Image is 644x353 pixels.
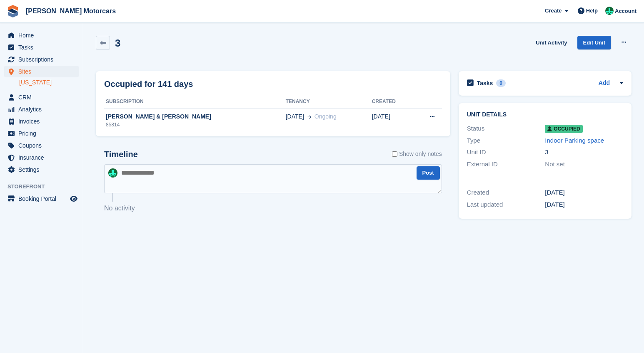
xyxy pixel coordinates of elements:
[4,42,79,53] a: menu
[545,200,623,210] div: [DATE]
[4,104,79,115] a: menu
[104,121,286,128] div: 85814
[18,128,68,139] span: Pricing
[4,91,79,103] a: menu
[577,36,611,49] a: Edit Unit
[4,116,79,127] a: menu
[4,193,79,205] a: menu
[104,95,286,109] th: Subscription
[532,36,570,49] a: Unit Activity
[115,37,120,49] h2: 3
[467,200,545,210] div: Last updated
[467,160,545,169] div: External ID
[315,113,337,120] span: Ongoing
[4,140,79,151] a: menu
[104,150,138,159] h2: Timeline
[4,128,79,139] a: menu
[4,54,79,65] a: menu
[4,30,79,41] a: menu
[417,166,440,180] button: Post
[599,79,610,88] a: Add
[18,54,68,65] span: Subscriptions
[22,4,119,18] a: [PERSON_NAME] Motorcars
[467,111,623,118] h2: Unit details
[586,7,598,15] span: Help
[467,148,545,157] div: Unit ID
[4,152,79,163] a: menu
[108,168,117,178] img: Victoria Barkley
[18,66,68,77] span: Sites
[18,104,68,115] span: Analytics
[18,193,68,205] span: Booking Portal
[18,91,68,103] span: CRM
[545,188,623,197] div: [DATE]
[545,137,604,144] a: Indoor Parking space
[467,124,545,133] div: Status
[545,160,623,169] div: Not set
[467,136,545,146] div: Type
[372,108,412,133] td: [DATE]
[615,7,637,15] span: Account
[69,194,79,204] a: Preview store
[104,112,286,121] div: [PERSON_NAME] & [PERSON_NAME]
[104,203,442,213] p: No activity
[545,125,582,133] span: Occupied
[18,42,68,53] span: Tasks
[7,5,19,17] img: stora-icon-8386f47178a22dfd0bd8f6a31ec36ba5ce8667c1dd55bd0f319d3a0aa187defe.svg
[372,95,412,109] th: Created
[545,7,562,15] span: Create
[392,150,397,158] input: Show only notes
[477,79,493,87] h2: Tasks
[286,112,304,121] span: [DATE]
[545,148,623,157] div: 3
[392,150,442,158] label: Show only notes
[18,140,68,151] span: Coupons
[605,7,614,15] img: Victoria Barkley
[18,30,68,41] span: Home
[18,116,68,127] span: Invoices
[4,164,79,175] a: menu
[18,152,68,163] span: Insurance
[496,79,506,87] div: 0
[4,66,79,77] a: menu
[7,183,83,191] span: Storefront
[467,188,545,197] div: Created
[286,95,372,109] th: Tenancy
[104,78,193,90] h2: Occupied for 141 days
[18,164,68,175] span: Settings
[19,79,79,86] a: [US_STATE]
